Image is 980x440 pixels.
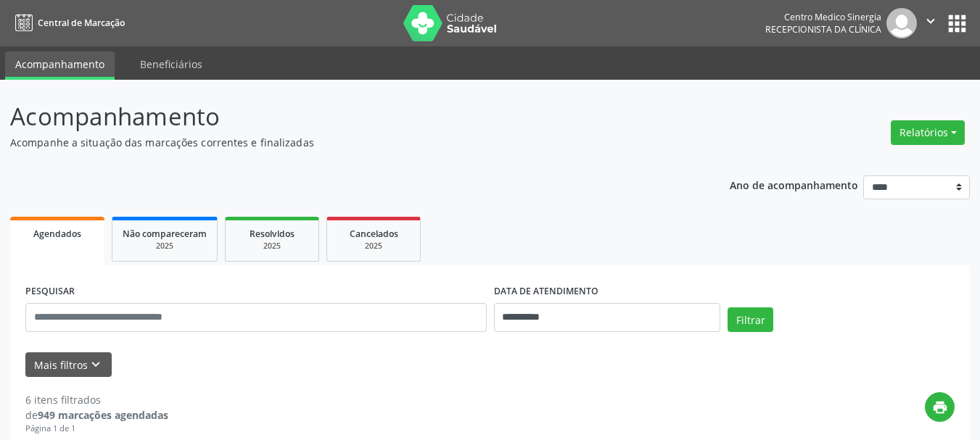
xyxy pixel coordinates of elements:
div: Página 1 de 1 [25,423,168,435]
i: keyboard_arrow_down [88,357,104,373]
p: Acompanhamento [10,99,682,135]
div: 2025 [123,241,207,252]
a: Acompanhamento [5,51,115,80]
img: img [886,8,917,38]
span: Recepcionista da clínica [765,23,881,36]
button: Filtrar [728,307,773,332]
div: de [25,407,168,423]
span: Cancelados [350,228,398,240]
strong: 949 marcações agendadas [38,408,168,422]
div: 2025 [337,241,410,252]
p: Ano de acompanhamento [730,175,858,194]
button: apps [944,11,970,36]
i:  [923,13,939,29]
div: 2025 [236,241,308,252]
label: DATA DE ATENDIMENTO [494,281,598,303]
p: Acompanhe a situação das marcações correntes e finalizadas [10,135,682,150]
button: Mais filtroskeyboard_arrow_down [25,352,112,378]
span: Agendados [33,228,81,240]
i: print [932,399,948,415]
div: 6 itens filtrados [25,392,168,407]
span: Resolvidos [250,228,295,240]
a: Central de Marcação [10,11,125,35]
button: print [925,392,955,422]
a: Beneficiários [130,51,213,77]
div: Centro Medico Sinergia [765,11,881,23]
label: PESQUISAR [25,281,75,303]
button:  [917,8,944,38]
button: Relatórios [891,120,965,145]
span: Central de Marcação [38,17,125,29]
span: Não compareceram [123,228,207,240]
